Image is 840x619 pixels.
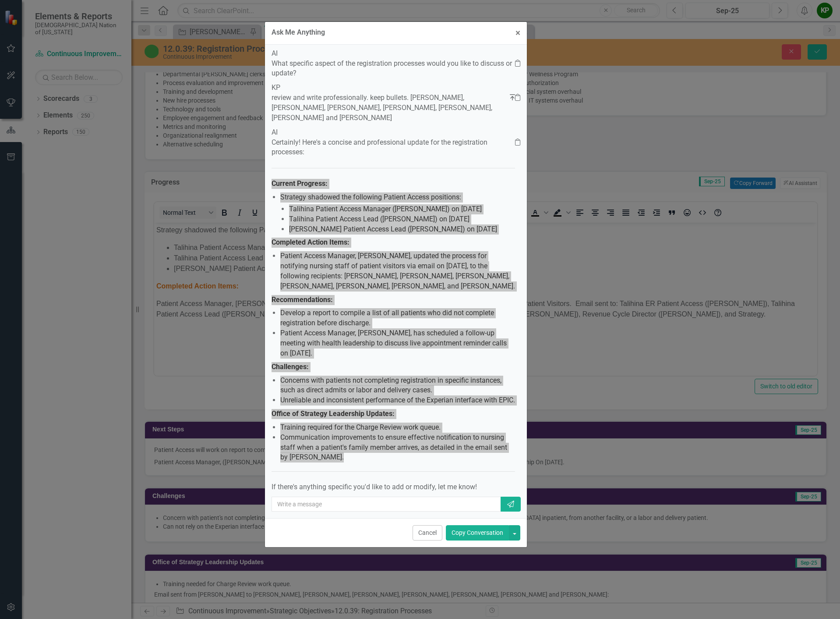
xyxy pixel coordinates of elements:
p: Talihina Patient Access Manager ([PERSON_NAME]) on [DATE] [289,204,515,214]
div: AI [272,49,520,59]
p: Certainly! Here's a concise and professional update for the registration processes: [272,138,515,160]
strong: Office of Strategy Leadership Updates: [272,409,395,418]
p: review and write professionally. keep bullets. [PERSON_NAME], [PERSON_NAME], [PERSON_NAME], [PERS... [272,93,510,123]
li: Talihina Patient Access Manager ([PERSON_NAME]) on [DATE] [20,20,661,30]
p: Strategy shadowed the following Patient Access positions: [280,192,515,203]
li: [PERSON_NAME] Patient Access Lead ([PERSON_NAME]) on [DATE] [20,41,661,51]
p: Communication improvements to ensure effective notification to nursing staff when a patient's fam... [280,433,515,463]
div: Ask Me Anything [272,28,325,36]
p: Training required for the Charge Review work queue. [280,423,515,433]
button: Copy Conversation [446,525,509,541]
strong: Recommendations: [272,295,333,304]
p: What specific aspect of the registration processes would you like to discuss or update? [272,59,515,79]
p: Patient Access Manager, [PERSON_NAME], has scheduled a follow-up meeting with health leadership t... [280,328,515,359]
div: AI [272,128,520,138]
p: [PERSON_NAME] Patient Access Lead ([PERSON_NAME]) on [DATE] [289,224,515,235]
span: × [515,28,520,38]
strong: Current Progress: [272,179,328,188]
strong: Completed Action Items: [272,238,349,246]
p: Develop a report to compile a list of all patients who did not complete registration before disch... [280,308,515,328]
p: Talihina Patient Access Lead ([PERSON_NAME]) on [DATE] [289,214,515,224]
input: Write a message [272,497,501,512]
p: Patient Access Manager, [PERSON_NAME], sent email on [DATE], updating the process for Notifying N... [2,76,661,97]
p: Concerns with patients not completing registration in specific instances, such as direct admits o... [280,376,515,396]
button: Cancel [413,525,442,541]
strong: Challenges: [272,363,309,371]
p: Strategy shadowed the following Patient Access positions: [2,2,661,13]
li: Patient Access Manager, [PERSON_NAME], updated the process for notifying nursing staff of patient... [280,251,515,291]
div: KP [272,83,520,93]
p: Unreliable and inconsistent performance of the Experian interface with EPIC. [280,395,515,406]
li: Talihina Patient Access Lead ([PERSON_NAME]) on [DATE] [20,30,661,41]
strong: Completed Action Items: [2,60,85,67]
p: If there's anything specific you'd like to add or modify, let me know! [272,480,515,492]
